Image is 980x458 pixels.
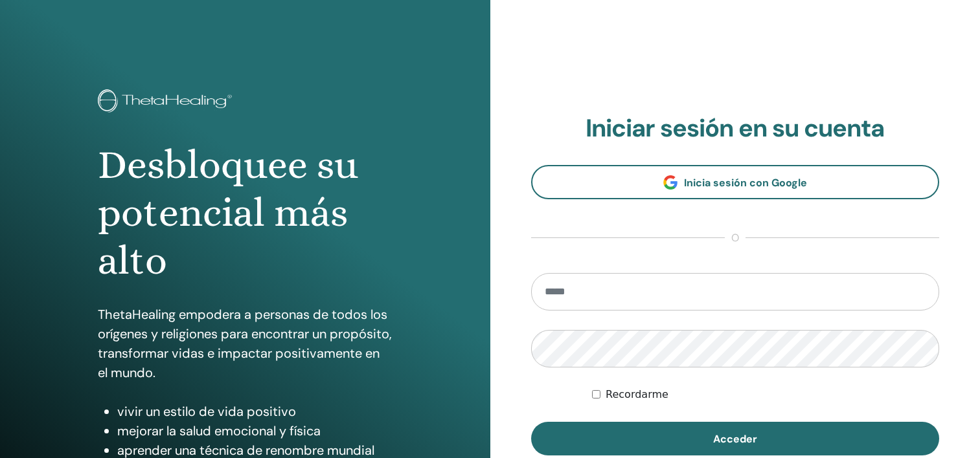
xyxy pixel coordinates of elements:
li: mejorar la salud emocional y física [117,421,392,441]
span: Acceder [713,432,757,446]
span: Inicia sesión con Google [684,176,807,190]
li: vivir un estilo de vida positivo [117,402,392,421]
span: o [725,230,746,246]
h2: Iniciar sesión en su cuenta [531,114,940,144]
a: Inicia sesión con Google [531,165,940,199]
h1: Desbloquee su potencial más alto [98,141,392,285]
div: Mantenerme autenticado indefinidamente o hasta cerrar la sesión manualmente [592,387,939,402]
label: Recordarme [606,387,668,402]
p: ThetaHealing empodera a personas de todos los orígenes y religiones para encontrar un propósito, ... [98,305,392,382]
button: Acceder [531,422,940,455]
